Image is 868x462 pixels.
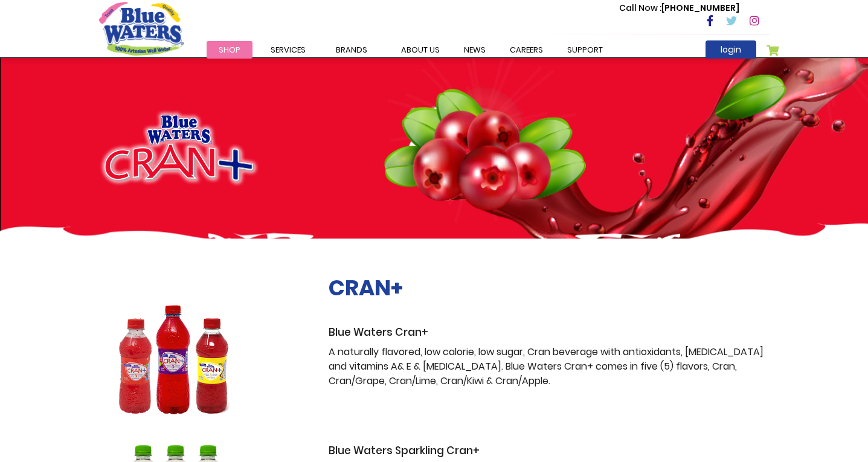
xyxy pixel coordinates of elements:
span: Services [271,44,306,56]
h2: CRAN+ [329,275,770,301]
p: [PHONE_NUMBER] [619,2,739,14]
span: Brands [336,44,367,56]
a: Brands [324,41,379,59]
a: store logo [99,2,184,55]
span: Shop [219,44,240,56]
a: about us [389,41,452,59]
a: Services [259,41,318,59]
a: login [706,40,756,59]
a: News [452,41,498,59]
p: A naturally flavored, low calorie, low sugar, Cran beverage with antioxidants, [MEDICAL_DATA] and... [329,345,770,388]
h3: Blue Waters Cran+ [329,326,770,339]
a: Shop [207,41,252,59]
span: Call Now : [619,2,661,14]
h3: Blue Waters Sparkling Cran+ [329,444,770,457]
a: support [555,41,615,59]
a: careers [498,41,555,59]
